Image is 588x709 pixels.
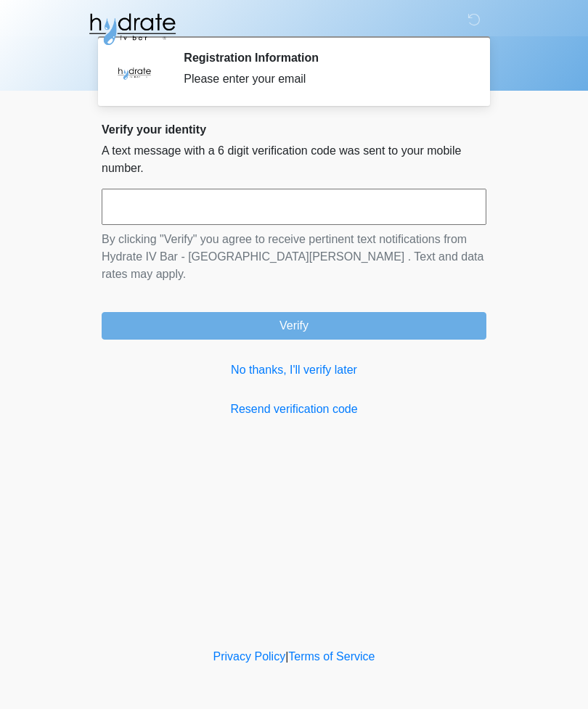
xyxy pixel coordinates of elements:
button: Verify [102,312,486,340]
img: Hydrate IV Bar - Fort Collins Logo [87,11,177,47]
img: Agent Avatar [113,51,156,94]
p: A text message with a 6 digit verification code was sent to your mobile number. [102,142,486,177]
a: Privacy Policy [213,650,286,663]
a: No thanks, I'll verify later [102,361,486,379]
a: | [285,650,288,663]
a: Resend verification code [102,401,486,418]
p: By clicking "Verify" you agree to receive pertinent text notifications from Hydrate IV Bar - [GEO... [102,231,486,283]
div: Please enter your email [184,70,465,88]
h2: Verify your identity [102,123,486,136]
a: Terms of Service [288,650,375,663]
